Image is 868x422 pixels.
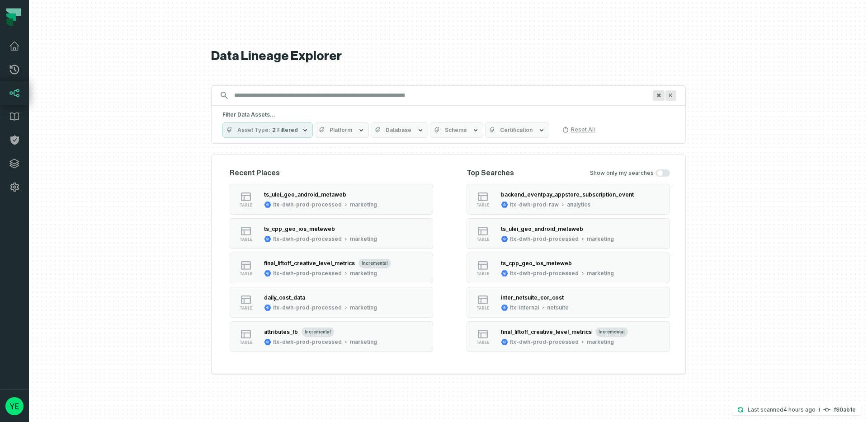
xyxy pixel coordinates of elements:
span: Press ⌘ + K to focus the search bar [665,90,676,101]
span: Press ⌘ + K to focus the search bar [653,90,665,101]
p: Last scanned [748,405,816,414]
h1: Data Lineage Explorer [211,48,686,64]
button: Last scanned[DATE] 5:59:59 AMf90ab1e [731,404,861,415]
relative-time: Sep 17, 2025, 5:59 AM GMT+3 [783,406,816,413]
h4: f90ab1e [834,407,856,413]
img: avatar of yedidya [5,397,24,415]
